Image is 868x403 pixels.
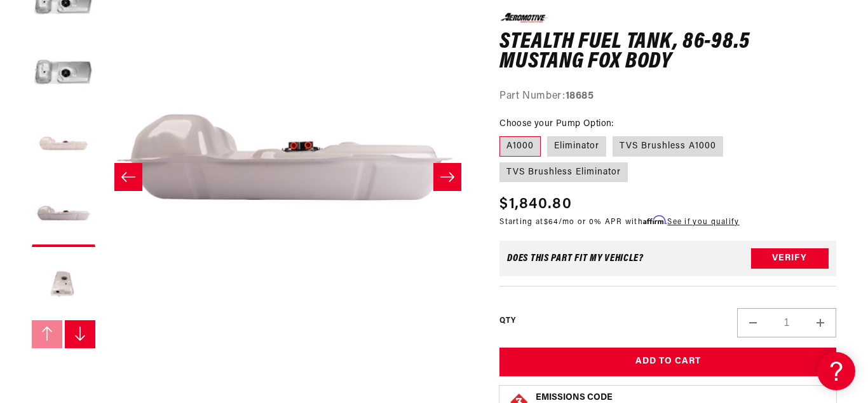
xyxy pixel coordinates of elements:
button: Load image 2 in gallery view [32,43,95,107]
button: Slide right [65,320,95,348]
label: QTY [499,315,515,326]
a: See if you qualify - Learn more about Affirm Financing (opens in modal) [667,218,739,226]
label: Eliminator [547,136,606,157]
span: Affirm [643,215,665,225]
button: Slide left [32,320,62,348]
div: Part Number: [499,88,836,104]
p: Starting at /mo or 0% APR with . [499,216,739,228]
button: Load image 5 in gallery view [32,253,95,317]
div: Does This part fit My vehicle? [507,253,644,264]
legend: Choose your Pump Option: [499,117,615,131]
button: Add to Cart [499,348,836,376]
strong: 18685 [566,90,594,101]
strong: Emissions Code [536,392,613,402]
span: $1,840.80 [499,193,572,216]
label: TVS Brushless A1000 [613,136,723,157]
label: A1000 [499,136,541,157]
button: Slide right [433,163,461,191]
button: Slide left [114,163,142,191]
span: $64 [544,218,559,226]
h1: Stealth Fuel Tank, 86-98.5 Mustang Fox Body [499,32,836,72]
button: Verify [751,248,829,269]
label: TVS Brushless Eliminator [499,162,628,182]
button: Load image 4 in gallery view [32,183,95,247]
button: Load image 3 in gallery view [32,113,95,177]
